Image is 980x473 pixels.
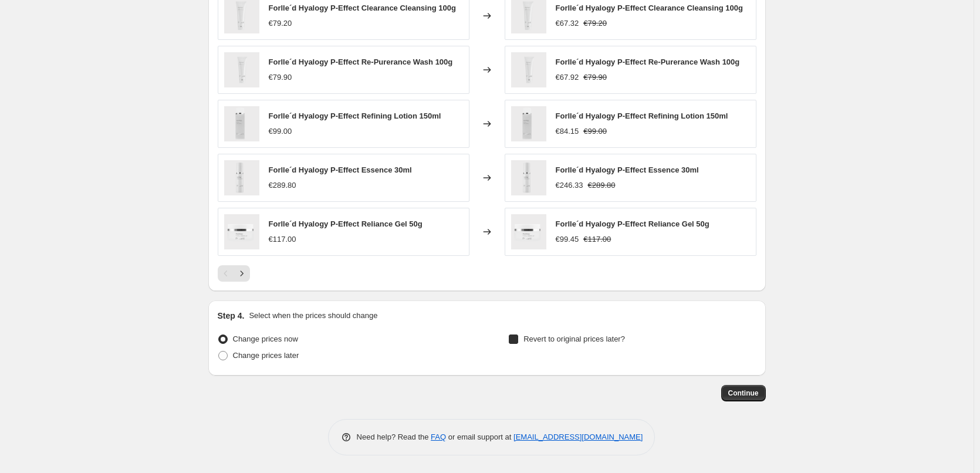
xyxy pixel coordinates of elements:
span: €246.33 [556,181,583,190]
span: Change prices later [233,351,299,360]
img: forlled-hyalogy-p-effect-reliance-gel-50g-585952_80x.png [224,214,259,249]
span: €79.90 [269,73,292,82]
span: Forlle´d Hyalogy P-Effect Refining Lotion 150ml [556,112,728,120]
span: €117.00 [269,235,296,244]
span: €67.92 [556,73,579,82]
span: €79.20 [269,19,292,28]
img: forlled-hyalogy-p-effect-reliance-gel-50g-585952_80x.png [511,214,546,249]
span: Forlle´d Hyalogy P-Effect Re-Purerance Wash 100g [556,58,740,66]
span: Forlle´d Hyalogy P-Effect Reliance Gel 50g [556,219,709,228]
span: €79.20 [583,19,607,28]
img: forlled-hyalogy-p-effect-essence-30ml-873494_80x.png [224,160,259,195]
span: €99.00 [269,127,292,136]
span: Forlle´d Hyalogy P-Effect Essence 30ml [269,165,412,174]
span: Forlle´d Hyalogy P-Effect Reliance Gel 50g [269,219,423,228]
span: Forlle´d Hyalogy P-Effect Clearance Cleansing 100g [556,4,743,12]
span: €84.15 [556,127,579,136]
span: €117.00 [583,235,611,244]
img: forlled-hyalogy-p-effect-re-purerance-wash-100g-101198_80x.png [511,52,546,87]
nav: Pagination [218,265,250,282]
p: Select when the prices should change [249,310,377,322]
span: Change prices now [233,335,298,343]
img: forlled-hyalogy-p-effect-essence-30ml-873494_80x.png [511,160,546,195]
span: €67.32 [556,19,579,28]
span: €99.00 [583,127,607,136]
span: Need help? Read the [357,433,431,441]
span: Forlle´d Hyalogy P-Effect Essence 30ml [556,165,699,174]
span: €289.80 [588,181,616,190]
span: Forlle´d Hyalogy P-Effect Re-Purerance Wash 100g [269,58,453,66]
img: forlled-hyalogy-p-effect-re-purerance-wash-100g-101198_80x.png [224,52,259,87]
span: €99.45 [556,235,579,244]
span: Forlle´d Hyalogy P-Effect Clearance Cleansing 100g [269,4,456,12]
span: €79.90 [583,73,607,82]
img: forlled-hyalogy-p-effect-refining-lotion-150ml-726430_80x.png [224,106,259,141]
button: Next [234,265,250,282]
span: Revert to original prices later? [523,335,625,343]
span: Forlle´d Hyalogy P-Effect Refining Lotion 150ml [269,112,441,120]
button: Continue [721,385,766,401]
span: or email support at [446,433,513,441]
h2: Step 4. [218,310,245,322]
a: [EMAIL_ADDRESS][DOMAIN_NAME] [513,433,643,441]
a: FAQ [431,433,446,441]
span: €289.80 [269,181,296,190]
img: forlled-hyalogy-p-effect-refining-lotion-150ml-726430_80x.png [511,106,546,141]
span: Continue [728,388,759,398]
